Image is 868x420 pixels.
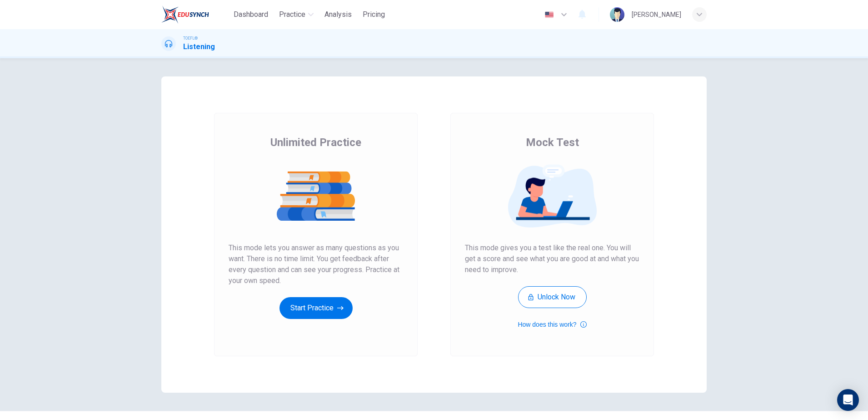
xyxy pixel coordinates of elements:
span: Pricing [363,9,385,20]
span: Unlimited Practice [270,135,361,150]
button: Pricing [359,6,389,23]
button: Unlock Now [518,286,587,308]
img: Profile picture [610,7,624,22]
a: EduSynch logo [161,5,230,24]
img: en [544,11,555,18]
button: Practice [275,6,317,23]
div: [PERSON_NAME] [632,9,681,20]
img: EduSynch logo [161,5,209,24]
span: Analysis [324,9,352,20]
span: Dashboard [234,9,268,20]
h1: Listening [183,41,215,52]
span: Mock Test [526,135,579,150]
span: This mode lets you answer as many questions as you want. There is no time limit. You get feedback... [229,243,403,286]
span: TOEFL® [183,35,198,41]
span: Practice [279,9,305,20]
button: Analysis [321,6,355,23]
button: Dashboard [230,6,272,23]
span: This mode gives you a test like the real one. You will get a score and see what you are good at a... [465,243,639,275]
button: How does this work? [518,319,586,330]
button: Start Practice [279,297,353,319]
div: Open Intercom Messenger [837,389,859,411]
